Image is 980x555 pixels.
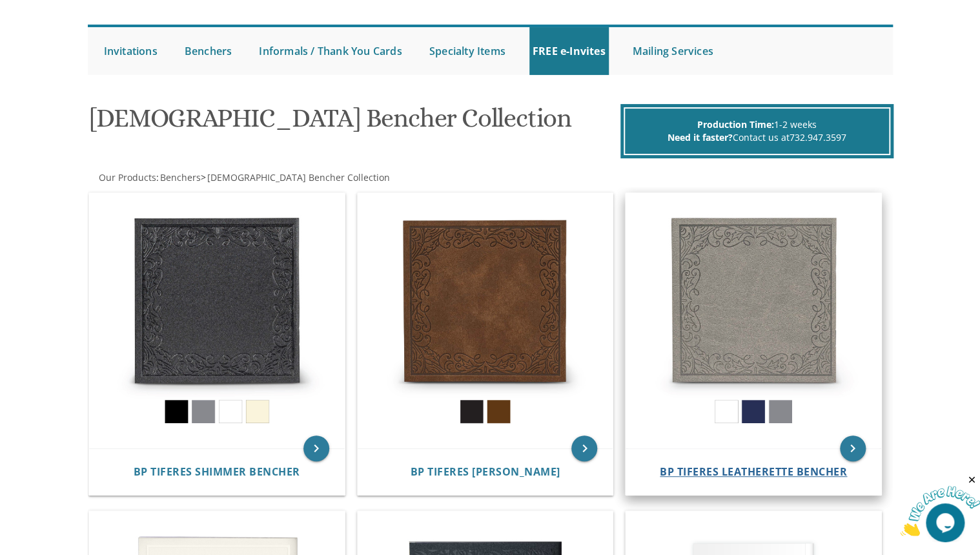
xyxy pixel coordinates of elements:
[101,27,161,75] a: Invitations
[840,435,866,461] a: keyboard_arrow_right
[697,118,774,131] span: Production Time:
[207,171,390,183] span: [DEMOGRAPHIC_DATA] Bencher Collection
[159,171,201,183] a: Benchers
[629,27,717,75] a: Mailing Services
[134,465,300,479] span: BP Tiferes Shimmer Bencher
[160,171,201,183] span: Benchers
[358,193,613,449] img: BP Tiferes Suede Bencher
[900,474,980,536] iframe: chat widget
[571,435,597,461] a: keyboard_arrow_right
[624,107,890,155] div: 1-2 weeks Contact us at
[134,466,300,478] a: BP Tiferes Shimmer Bencher
[790,131,846,143] a: 732.947.3597
[626,193,881,449] img: BP Tiferes Leatherette Bencher
[303,435,329,461] a: keyboard_arrow_right
[410,466,560,478] a: BP Tiferes [PERSON_NAME]
[90,104,617,142] h1: [DEMOGRAPHIC_DATA] Bencher Collection
[426,27,509,75] a: Specialty Items
[89,193,345,449] img: BP Tiferes Shimmer Bencher
[181,27,236,75] a: Benchers
[256,27,405,75] a: Informals / Thank You Cards
[206,171,390,183] a: [DEMOGRAPHIC_DATA] Bencher Collection
[660,466,847,478] a: BP Tiferes Leatherette Bencher
[97,171,156,183] a: Our Products
[668,131,733,143] span: Need it faster?
[201,171,390,183] span: >
[660,465,847,479] span: BP Tiferes Leatherette Bencher
[529,27,609,75] a: FREE e-Invites
[410,465,560,479] span: BP Tiferes [PERSON_NAME]
[88,171,491,184] div: :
